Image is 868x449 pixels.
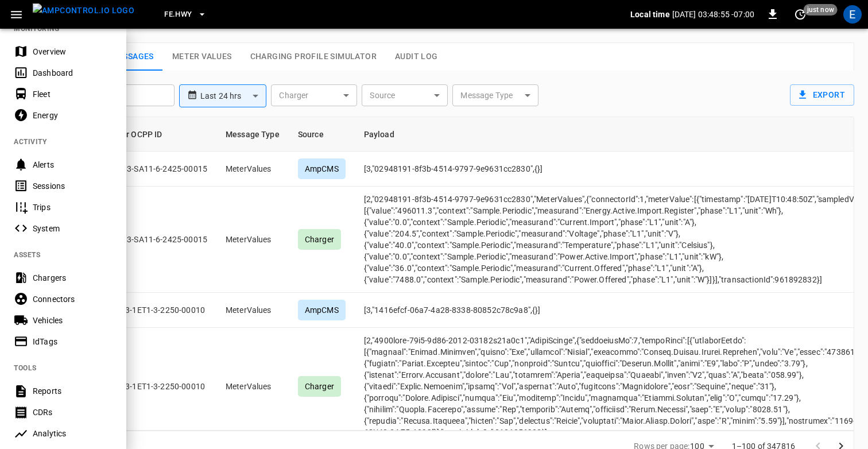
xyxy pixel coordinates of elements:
div: Reports [33,385,113,397]
p: Local time [630,9,670,20]
div: Alerts [33,159,113,171]
div: Sessions [33,180,113,192]
button: set refresh interval [791,5,809,24]
img: ampcontrol.io logo [33,3,134,18]
div: Fleet [33,88,113,100]
div: Trips [33,202,113,213]
div: Overview [33,46,113,57]
span: just now [804,4,838,16]
div: System [33,223,113,234]
div: Chargers [33,272,113,284]
div: Dashboard [33,67,113,79]
div: IdTags [33,336,113,347]
div: CDRs [33,407,113,418]
p: [DATE] 03:48:55 -07:00 [672,9,754,20]
div: Analytics [33,428,113,439]
div: Vehicles [33,315,113,326]
span: FE.HWY [164,8,192,21]
div: Energy [33,110,113,121]
div: Connectors [33,293,113,305]
div: profile-icon [843,5,862,24]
